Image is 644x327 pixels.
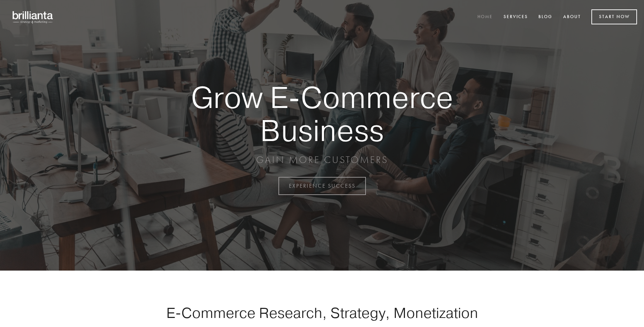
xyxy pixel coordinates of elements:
img: brillianta - research, strategy, marketing [7,7,59,27]
h1: E-Commerce Research, Strategy, Monetization [144,304,500,321]
a: Blog [534,11,557,23]
strong: Grow E-Commerce Business [167,81,477,147]
a: About [559,11,585,23]
a: EXPERIENCE SUCCESS [278,177,366,195]
a: Services [499,11,532,23]
p: GAIN MORE CUSTOMERS [167,154,477,166]
a: Start Now [591,9,637,24]
a: Home [473,11,497,23]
